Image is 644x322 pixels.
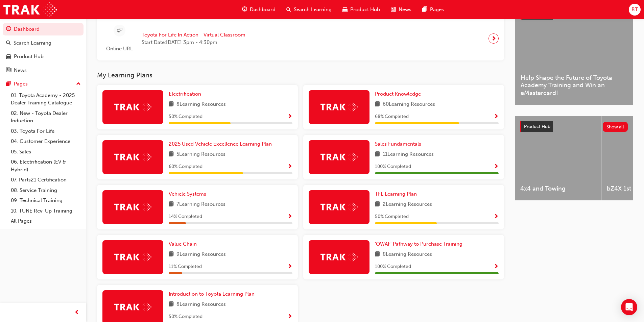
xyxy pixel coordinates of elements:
span: 100 % Completed [375,263,411,271]
span: prev-icon [74,308,79,317]
span: Show Progress [494,164,499,170]
span: news-icon [6,68,11,74]
img: Trak [114,102,151,112]
span: Show Progress [494,114,499,120]
span: search-icon [6,40,11,46]
span: book-icon [375,150,380,159]
span: BT [631,6,638,14]
span: 50 % Completed [375,213,409,221]
span: book-icon [169,200,174,209]
span: Show Progress [287,114,292,120]
img: Trak [114,152,151,162]
span: Introduction to Toyota Learning Plan [169,291,255,297]
span: 60 Learning Resources [383,100,435,109]
span: 7 Learning Resources [176,200,225,209]
a: Introduction to Toyota Learning Plan [169,290,257,298]
a: Sales Fundamentals [375,140,424,148]
button: BT [629,4,641,16]
span: 5 Learning Resources [176,150,225,159]
span: Search Learning [294,6,332,14]
span: car-icon [342,5,348,14]
span: Toyota For Life In Action - Virtual Classroom [142,31,245,39]
button: Show Progress [494,213,499,221]
span: book-icon [169,300,174,309]
span: Show Progress [287,214,292,220]
span: Show Progress [287,314,292,320]
button: Show Progress [287,313,292,321]
span: 14 % Completed [169,213,202,221]
span: next-icon [491,34,496,43]
span: guage-icon [6,26,11,32]
span: Electrification [169,91,201,97]
a: 06. Electrification (EV & Hybrid) [8,157,84,175]
a: Product Knowledge [375,90,424,98]
img: Trak [320,252,358,262]
button: Show Progress [287,113,292,121]
span: Pages [430,6,444,14]
span: search-icon [286,5,291,14]
span: Dashboard [250,6,276,14]
span: 2025 Used Vehicle Excellence Learning Plan [169,141,272,147]
span: Start Date: [DATE] 3pm - 4:30pm [142,39,245,46]
span: book-icon [375,200,380,209]
a: pages-iconPages [417,3,449,17]
span: 60 % Completed [169,163,202,171]
span: Product Hub [350,6,380,14]
span: Vehicle Systems [169,191,206,197]
span: Online URL [102,45,136,53]
span: book-icon [169,150,174,159]
span: car-icon [6,54,11,60]
img: Trak [114,252,151,262]
button: Show Progress [287,213,292,221]
button: Show Progress [287,163,292,171]
a: TFL Learning Plan [375,190,420,198]
img: Trak [114,302,151,312]
img: Trak [320,202,358,212]
a: guage-iconDashboard [237,3,281,17]
span: Product Hub [524,124,550,129]
a: 07. Parts21 Certification [8,175,84,185]
span: 8 Learning Resources [176,300,226,309]
a: 01. Toyota Academy - 2025 Dealer Training Catalogue [8,90,84,108]
img: Trak [320,152,358,162]
img: Trak [3,2,57,17]
button: DashboardSearch LearningProduct HubNews [3,22,84,78]
span: 8 Learning Resources [176,100,226,109]
a: Search Learning [3,37,84,49]
span: 4x4 and Towing [520,185,596,193]
span: up-icon [76,80,81,89]
a: search-iconSearch Learning [281,3,337,17]
span: Show Progress [494,214,499,220]
a: news-iconNews [385,3,417,17]
a: Online URLToyota For Life In Action - Virtual ClassroomStart Date:[DATE] 3pm - 4:30pm [102,22,499,55]
a: Latest NewsShow allHelp Shape the Future of Toyota Academy Training and Win an eMastercard! [515,3,633,105]
span: news-icon [391,5,396,14]
button: Show all [603,122,628,132]
h3: My Learning Plans [97,71,504,79]
div: News [14,67,27,74]
div: Search Learning [14,39,51,47]
a: 'OWAF' Pathway to Purchase Training [375,240,465,248]
span: News [399,6,411,14]
a: 03. Toyota For Life [8,126,84,137]
button: Show Progress [494,263,499,271]
span: pages-icon [422,5,427,14]
span: 8 Learning Resources [383,250,432,259]
span: 11 Learning Resources [383,150,434,159]
button: Pages [3,78,84,90]
img: Trak [320,102,358,112]
span: Sales Fundamentals [375,141,421,147]
a: Electrification [169,90,204,98]
span: guage-icon [242,5,247,14]
a: 2025 Used Vehicle Excellence Learning Plan [169,140,275,148]
img: Trak [114,202,151,212]
span: sessionType_ONLINE_URL-icon [117,26,122,35]
span: book-icon [169,100,174,109]
span: Help Shape the Future of Toyota Academy Training and Win an eMastercard! [521,74,627,97]
span: 100 % Completed [375,163,411,171]
div: Pages [14,80,28,88]
button: Show Progress [494,163,499,171]
span: Show Progress [287,264,292,270]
